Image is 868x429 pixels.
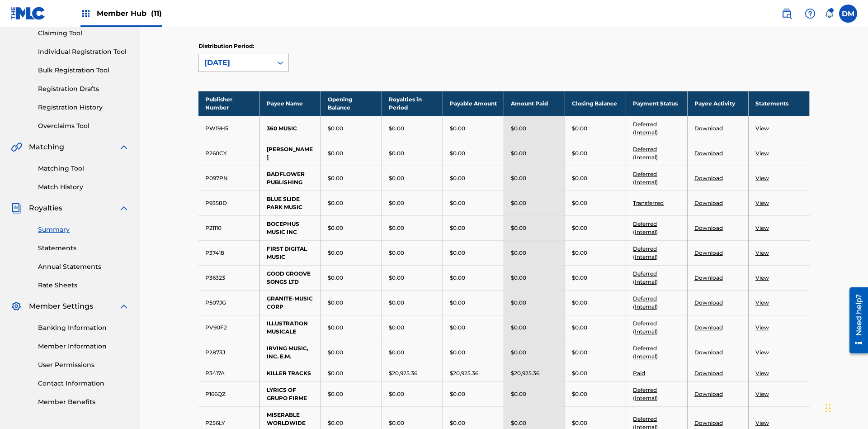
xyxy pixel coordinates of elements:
a: Banking Information [38,323,129,333]
a: Download [694,175,723,181]
p: $20,925.36 [389,369,417,377]
td: P36323 [198,265,259,290]
img: Top Rightsholders [80,8,91,19]
a: Summary [38,225,129,234]
th: Statements [748,91,809,116]
a: Download [694,224,723,231]
p: $0.00 [389,419,404,427]
p: $0.00 [511,249,526,257]
th: Royalties in Period [382,91,443,116]
p: $0.00 [328,174,343,182]
p: $0.00 [450,324,465,332]
p: $0.00 [572,348,587,357]
td: P3417A [198,365,259,381]
p: $0.00 [389,324,404,332]
td: 360 MUSIC [259,116,321,141]
p: $0.00 [389,149,404,157]
th: Publisher Number [198,91,259,116]
p: $0.00 [572,390,587,398]
a: Deferred (Internal) [633,171,658,186]
p: $0.00 [450,124,465,133]
td: GRANITE-MUSIC CORP [259,290,321,315]
td: P097PN [198,166,259,191]
div: Chat Widget [823,386,868,429]
img: expand [118,203,129,214]
p: $0.00 [450,224,465,232]
a: View [755,349,769,356]
span: Member Hub [97,8,162,19]
p: $0.00 [450,390,465,398]
td: PW19H5 [198,116,259,141]
p: $0.00 [572,174,587,182]
a: Individual Registration Tool [38,47,129,57]
a: Download [694,324,723,331]
a: Claiming Tool [38,29,129,38]
img: MLC Logo [11,7,46,20]
td: P37418 [198,240,259,265]
span: Member Settings [29,301,93,312]
img: Royalties [11,203,22,214]
a: Download [694,150,723,157]
a: Public Search [778,5,796,23]
p: $0.00 [389,390,404,398]
th: Amount Paid [504,91,565,116]
a: Download [694,349,723,356]
p: $0.00 [572,419,587,427]
td: P9358D [198,191,259,215]
p: $0.00 [328,149,343,157]
p: $20,925.36 [450,369,478,377]
p: $0.00 [450,299,465,307]
td: KILLER TRACKS [259,365,321,381]
a: Deferred (Internal) [633,146,658,161]
div: Drag [826,395,831,422]
p: $0.00 [511,174,526,182]
a: Transferred [633,200,664,206]
td: LYRICS OF GRUPO FIRME [259,381,321,406]
a: Deferred (Internal) [633,121,658,136]
td: BADFLOWER PUBLISHING [259,166,321,191]
th: Opening Balance [321,91,382,116]
p: $0.00 [389,299,404,307]
p: $0.00 [511,390,526,398]
p: $0.00 [328,199,343,207]
p: $0.00 [572,149,587,157]
p: $0.00 [389,174,404,182]
p: $0.00 [511,149,526,157]
a: Download [694,274,723,281]
td: P2873J [198,340,259,365]
p: $0.00 [511,199,526,207]
div: Notifications [825,9,834,18]
a: Deferred (Internal) [633,270,658,285]
a: View [755,324,769,331]
a: Deferred (Internal) [633,295,658,310]
td: BOCEPHUS MUSIC INC [259,215,321,240]
td: GOOD GROOVE SONGS LTD [259,265,321,290]
a: View [755,150,769,157]
a: Annual Statements [38,262,129,272]
span: (11) [151,9,162,18]
p: $0.00 [450,174,465,182]
a: Download [694,370,723,377]
p: $0.00 [389,348,404,357]
a: Member Information [38,342,129,351]
div: Help [801,5,819,23]
a: Download [694,391,723,397]
a: Member Benefits [38,397,129,407]
a: View [755,299,769,306]
th: Payee Activity [687,91,748,116]
a: User Permissions [38,360,129,370]
td: P21110 [198,215,259,240]
p: $0.00 [328,348,343,357]
a: Deferred (Internal) [633,320,658,335]
td: P260CY [198,141,259,166]
a: View [755,175,769,181]
p: $0.00 [389,224,404,232]
a: Registration History [38,103,129,112]
a: Download [694,125,723,132]
a: Overclaims Tool [38,121,129,131]
img: Matching [11,142,22,153]
a: Registration Drafts [38,84,129,94]
img: help [805,8,816,19]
